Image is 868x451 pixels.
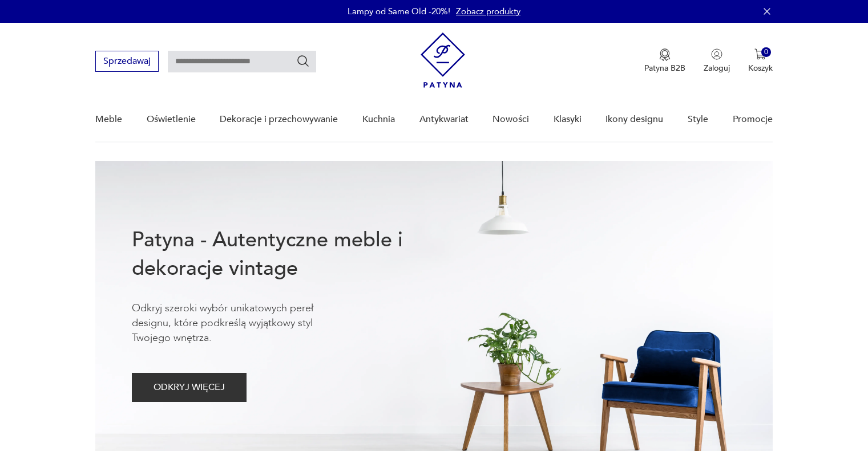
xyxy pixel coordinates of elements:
[748,48,773,74] button: 0Koszyk
[492,97,529,141] a: Nowości
[659,48,671,61] img: Ikona medalu
[419,97,469,141] a: Antykwariat
[147,97,196,141] a: Oświetlenie
[296,54,310,68] button: Szukaj
[95,58,159,66] a: Sprzedawaj
[754,48,766,60] img: Ikona koszyka
[644,48,685,74] button: Patyna B2B
[95,51,159,72] button: Sprzedawaj
[95,97,122,141] a: Meble
[132,373,247,402] button: ODKRYJ WIĘCEJ
[688,97,708,141] a: Style
[220,97,338,141] a: Dekoracje i przechowywanie
[704,63,730,74] p: Zaloguj
[348,6,450,17] p: Lampy od Same Old -20%!
[644,48,685,74] a: Ikona medaluPatyna B2B
[132,226,440,283] h1: Patyna - Autentyczne meble i dekoracje vintage
[733,97,773,141] a: Promocje
[704,48,730,74] button: Zaloguj
[456,6,520,17] a: Zobacz produkty
[132,384,247,392] a: ODKRYJ WIĘCEJ
[711,48,722,60] img: Ikonka użytkownika
[644,63,685,74] p: Patyna B2B
[748,63,773,74] p: Koszyk
[132,301,349,346] p: Odkryj szeroki wybór unikatowych pereł designu, które podkreślą wyjątkowy styl Twojego wnętrza.
[605,97,663,141] a: Ikony designu
[421,32,465,88] img: Patyna - sklep z meblami i dekoracjami vintage
[362,97,395,141] a: Kuchnia
[761,47,771,57] div: 0
[554,97,582,141] a: Klasyki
